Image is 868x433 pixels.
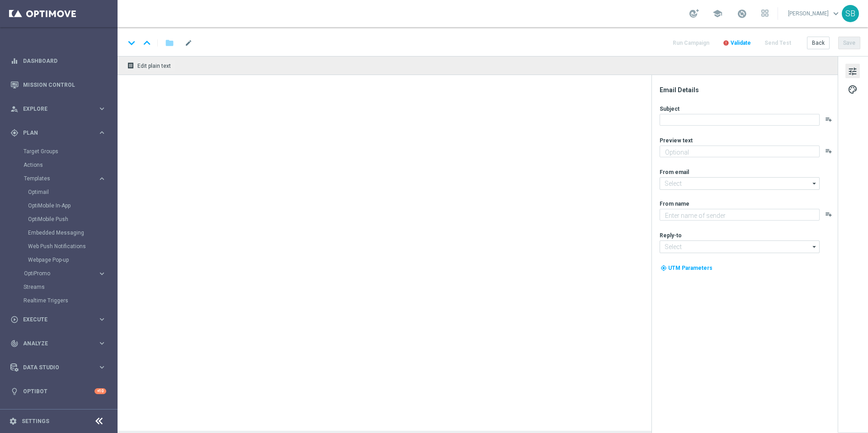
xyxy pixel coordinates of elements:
span: tune [848,66,858,77]
i: error [723,40,729,46]
button: Save [838,37,860,49]
i: keyboard_arrow_right [98,128,106,137]
div: Optibot [10,379,106,403]
button: person_search Explore keyboard_arrow_right [10,105,107,113]
i: settings [9,417,17,425]
i: folder [165,38,174,48]
i: keyboard_arrow_right [98,315,106,324]
div: Email Details [660,86,837,94]
span: Execute [23,317,98,322]
button: Back [807,37,830,49]
i: receipt [127,62,134,69]
i: person_search [10,105,19,113]
button: receipt Edit plain text [125,60,175,71]
button: tune [845,64,860,78]
button: playlist_add [825,116,832,123]
i: keyboard_arrow_up [140,36,154,50]
a: Dashboard [23,49,106,73]
i: gps_fixed [10,129,19,137]
span: mode_edit [184,39,193,47]
div: Plan [10,129,98,137]
div: Dashboard [10,49,106,73]
a: OptiMobile In-App [28,202,94,209]
div: Webpage Pop-up [28,253,117,267]
a: Target Groups [24,148,94,155]
button: error Validate [722,37,752,49]
a: [PERSON_NAME]keyboard_arrow_down [787,7,842,20]
button: equalizer Dashboard [10,57,107,65]
a: Embedded Messaging [28,229,94,236]
button: Templates keyboard_arrow_right [24,175,107,182]
div: Streams [24,280,117,294]
label: Reply-to [660,232,682,239]
button: lightbulb Optibot +10 [10,388,107,395]
div: Mission Control [10,81,107,89]
button: playlist_add [825,211,832,218]
label: Preview text [660,137,693,144]
label: From email [660,169,689,176]
button: palette [845,82,860,96]
span: Templates [24,176,89,181]
button: my_location UTM Parameters [660,263,713,273]
i: equalizer [10,57,19,65]
i: keyboard_arrow_right [98,104,106,113]
span: Explore [23,106,98,112]
span: school [712,9,722,19]
button: folder [164,36,175,50]
a: Settings [22,419,49,424]
label: Subject [660,105,679,113]
div: Data Studio [10,363,98,372]
div: SB [842,5,859,22]
div: Realtime Triggers [24,294,117,307]
i: keyboard_arrow_right [98,339,106,348]
a: Webpage Pop-up [28,256,94,264]
div: OptiMobile In-App [28,199,117,212]
button: play_circle_outline Execute keyboard_arrow_right [10,316,107,323]
div: Explore [10,105,98,113]
label: From name [660,200,689,207]
div: OptiPromo [24,271,98,276]
div: Web Push Notifications [28,240,117,253]
a: Realtime Triggers [24,297,94,304]
span: Plan [23,130,98,136]
div: +10 [94,388,106,394]
div: Actions [24,158,117,172]
i: play_circle_outline [10,315,19,324]
button: gps_fixed Plan keyboard_arrow_right [10,129,107,136]
i: my_location [660,265,667,271]
div: Target Groups [24,145,117,158]
a: Actions [24,161,94,169]
i: lightbulb [10,387,19,395]
div: track_changes Analyze keyboard_arrow_right [10,340,107,347]
div: Mission Control [10,73,106,97]
button: playlist_add [825,147,832,155]
a: Mission Control [23,73,106,97]
span: OptiPromo [24,271,89,276]
span: UTM Parameters [668,265,712,271]
div: Optimail [28,185,117,199]
i: keyboard_arrow_right [98,269,106,278]
button: Data Studio keyboard_arrow_right [10,364,107,371]
a: OptiMobile Push [28,216,94,223]
i: keyboard_arrow_right [98,363,106,372]
div: OptiPromo [24,267,117,280]
input: Select [660,177,820,190]
i: keyboard_arrow_right [98,174,106,183]
span: Edit plain text [137,63,171,69]
button: OptiPromo keyboard_arrow_right [24,270,107,277]
div: Execute [10,315,98,324]
div: Embedded Messaging [28,226,117,240]
span: Validate [731,40,751,46]
span: Analyze [23,341,98,346]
